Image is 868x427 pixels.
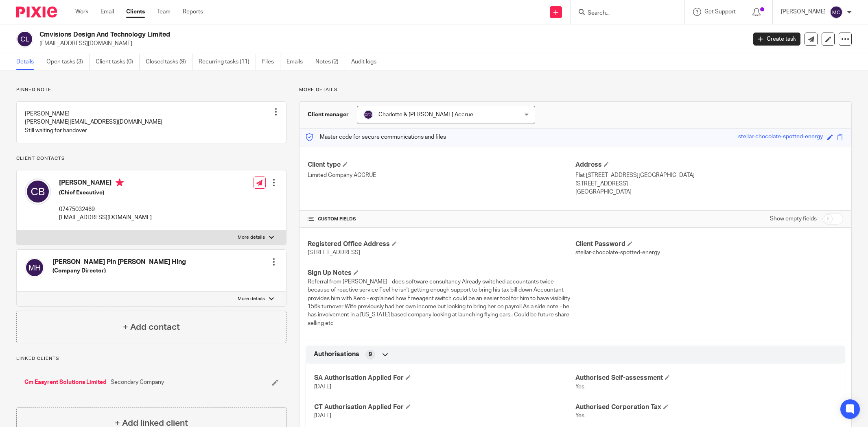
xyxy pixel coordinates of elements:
[39,39,741,48] p: [EMAIL_ADDRESS][DOMAIN_NAME]
[52,267,186,275] h5: (Company Director)
[308,279,570,326] span: Referral from [PERSON_NAME] - does software consultancy Already switched accountants twice becaus...
[16,355,286,362] p: Linked clients
[116,179,124,187] i: Primary
[25,258,44,277] img: svg%3E
[575,161,843,169] h4: Address
[111,378,164,386] span: Secondary Company
[286,54,309,70] a: Emails
[52,258,186,266] h4: [PERSON_NAME] Pin [PERSON_NAME] Hing
[59,189,152,197] h5: (Chief Executive)
[123,321,180,333] h4: + Add contact
[575,180,843,188] p: [STREET_ADDRESS]
[183,8,203,16] a: Reports
[308,216,575,222] h4: CUSTOM FIELDS
[587,10,660,17] input: Search
[351,54,383,70] a: Audit logs
[39,30,601,39] h2: Cmvisions Design And Technology Limited
[314,413,331,418] span: [DATE]
[830,6,843,19] img: svg%3E
[575,240,843,248] h4: Client Password
[363,110,373,120] img: svg%3E
[308,161,575,169] h4: Client type
[126,8,145,16] a: Clients
[314,384,331,390] span: [DATE]
[575,171,843,179] p: Flat [STREET_ADDRESS][GEOGRAPHIC_DATA]
[738,133,823,142] div: stellar-chocolate-spotted-energy
[308,111,349,119] h3: Client manager
[59,213,152,222] p: [EMAIL_ADDRESS][DOMAIN_NAME]
[575,374,837,382] h4: Authorised Self-assessment
[24,378,107,386] a: Cm Easyrent Solutions Limited
[306,133,446,141] p: Master code for secure communications and files
[781,8,826,16] p: [PERSON_NAME]
[101,8,114,16] a: Email
[575,250,660,255] span: stellar-chocolate-spotted-energy
[369,351,372,359] span: 9
[299,87,852,93] p: More details
[46,54,90,70] a: Open tasks (3)
[308,269,575,277] h4: Sign Up Notes
[238,234,265,241] p: More details
[575,403,837,412] h4: Authorised Corporation Tax
[575,413,584,418] span: Yes
[262,54,280,70] a: Files
[157,8,171,16] a: Team
[378,112,473,118] span: Charlotte & [PERSON_NAME] Accrue
[75,8,88,16] a: Work
[59,205,152,213] p: 07475032469
[199,54,256,70] a: Recurring tasks (11)
[96,54,140,70] a: Client tasks (0)
[16,54,40,70] a: Details
[770,215,817,223] label: Show empty fields
[308,171,575,179] p: Limited Company ACCRUE
[16,87,286,93] p: Pinned note
[314,350,359,359] span: Authorisations
[16,155,286,162] p: Client contacts
[704,9,736,15] span: Get Support
[238,296,265,302] p: More details
[753,33,800,46] a: Create task
[146,54,192,70] a: Closed tasks (9)
[315,54,345,70] a: Notes (2)
[575,188,843,196] p: [GEOGRAPHIC_DATA]
[308,240,575,248] h4: Registered Office Address
[314,374,575,382] h4: SA Authorisation Applied For
[16,30,33,48] img: svg%3E
[575,384,584,390] span: Yes
[308,250,360,255] span: [STREET_ADDRESS]
[314,403,575,412] h4: CT Authorisation Applied For
[16,7,57,17] img: Pixie
[25,179,51,205] img: svg%3E
[59,179,152,189] h4: [PERSON_NAME]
